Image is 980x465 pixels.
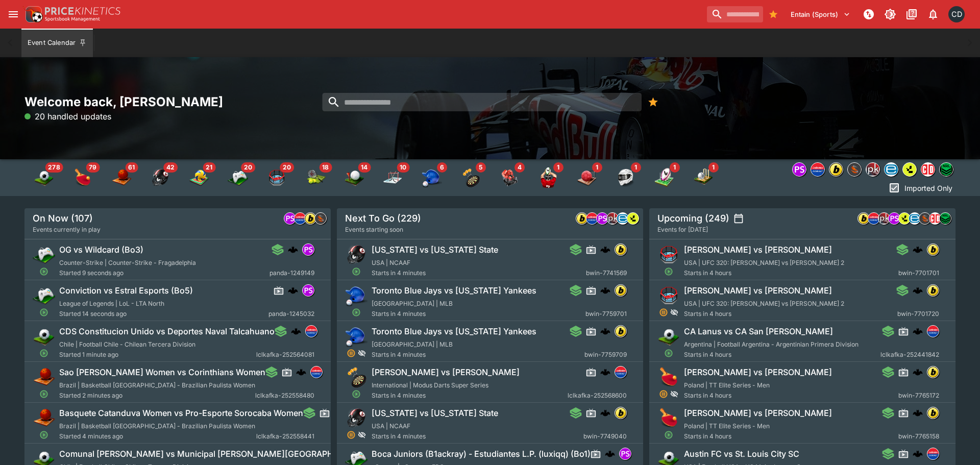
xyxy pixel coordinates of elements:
[600,367,610,377] img: logo-cerberus.svg
[583,431,627,442] span: bwin-7749040
[924,5,942,23] button: Notifications
[319,162,332,173] span: 18
[866,163,879,176] img: pricekinetics.png
[811,162,825,177] div: lclkafka
[898,212,911,225] div: lsports
[857,212,870,225] div: bwin
[345,325,367,348] img: baseball.png
[59,367,265,378] h6: Sao [PERSON_NAME] Women vs Corinthians Women
[885,163,898,176] img: betradar.png
[600,367,610,377] div: cerberus
[921,162,935,177] div: championdata
[303,285,314,296] img: pandascore.png
[345,225,403,235] span: Events starting soon
[39,389,48,399] svg: Open
[945,3,968,26] button: Cameron Duffy
[538,167,558,188] div: Rugby Union
[903,163,916,176] img: lsports.jpeg
[847,162,862,177] div: sportingsolutions
[866,162,880,177] div: pricekinetics
[793,163,806,176] img: pandascore.png
[203,162,215,173] span: 21
[878,212,890,225] div: pricekinetics
[288,285,298,296] img: logo-cerberus.svg
[372,381,488,389] span: International | Modus Darts Super Series
[59,381,255,389] span: Brazil | Basketball [GEOGRAPHIC_DATA] - Brazilian Paulista Women
[86,162,100,173] span: 79
[59,300,164,307] span: League of Legends | LoL - LTA North
[24,110,111,123] p: 20 handled updates
[596,212,608,225] div: pandascore
[4,5,22,23] button: open drawer
[305,167,326,188] div: Tennis
[33,325,55,348] img: soccer.png
[615,366,626,378] img: lclkafka.png
[59,449,369,459] h6: Comunal [PERSON_NAME] vs Municipal [PERSON_NAME][GEOGRAPHIC_DATA]
[848,163,861,176] img: sportingsolutions.jpeg
[397,162,409,173] span: 10
[584,350,627,360] span: bwin-7759709
[881,5,899,23] button: Toggle light/dark mode
[600,326,610,336] div: cerberus
[586,212,598,225] div: lclkafka
[422,167,442,188] div: Baseball
[577,167,597,188] div: Handball
[372,300,453,307] span: [GEOGRAPHIC_DATA] | MLB
[577,167,597,188] img: handball
[898,390,939,401] span: bwin-7765172
[927,448,939,459] img: lclkafka.png
[654,167,675,188] div: Rugby League
[657,366,680,388] img: table_tennis.png
[785,6,856,22] button: Select Tenant
[615,407,627,419] div: bwin
[600,285,610,296] div: cerberus
[627,212,639,225] div: lsports
[921,163,935,176] img: championdata.png
[615,285,626,296] img: bwin.png
[586,268,627,278] span: bwin-7741569
[45,17,100,21] img: Sportsbook Management
[913,408,923,418] img: logo-cerberus.svg
[657,212,729,224] h5: Upcoming (249)
[241,162,255,173] span: 20
[72,167,93,188] img: table_tennis
[39,349,48,358] svg: Open
[927,366,939,378] div: bwin
[21,29,93,57] button: Event Calendar
[59,259,196,266] span: Counter-Strike | Counter-Strike - Fragadelphia
[288,285,298,296] div: cerberus
[150,167,170,188] img: american_football
[295,213,306,224] img: lclkafka.png
[383,167,403,188] div: Ice Hockey
[22,4,43,25] img: PriceKinetics Logo
[664,430,673,439] svg: Open
[228,167,248,188] img: esports
[358,431,366,439] svg: Hidden
[927,366,939,378] img: bwin.png
[913,244,923,255] img: logo-cerberus.svg
[948,6,965,22] div: Cameron Duffy
[476,162,486,173] span: 5
[615,243,627,256] div: bwin
[59,390,255,401] span: Started 2 minutes ago
[600,326,610,336] img: logo-cerberus.svg
[939,212,951,225] div: nrl
[358,162,371,173] span: 14
[372,390,568,401] span: Starts in 4 minutes
[39,430,48,439] svg: Open
[266,167,287,188] div: Mixed Martial Arts
[664,349,673,358] svg: Open
[617,213,628,224] img: betradar.png
[372,309,585,319] span: Starts in 4 minutes
[829,162,843,177] div: bwin
[939,162,953,177] div: nrl
[684,431,898,442] span: Starts in 4 hours
[311,366,322,378] img: lclkafka.png
[345,212,421,224] h5: Next To Go (229)
[125,162,138,173] span: 61
[305,325,317,337] div: lclkafka
[306,326,317,337] img: lclkafka.png
[616,167,636,188] div: Motor Racing
[358,349,366,357] svg: Hidden
[927,243,939,256] div: bwin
